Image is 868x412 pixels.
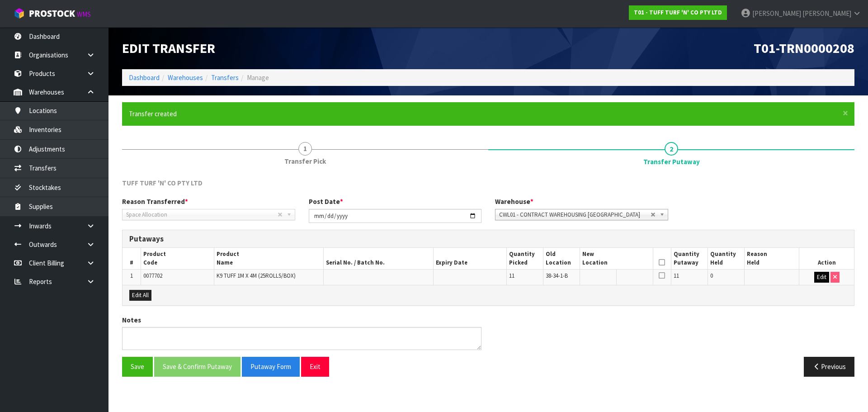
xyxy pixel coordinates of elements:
[214,248,324,269] th: Product Name
[122,171,854,384] span: Transfer Putaway
[122,39,215,57] span: Edit Transfer
[309,209,482,223] input: Post Date
[129,235,847,243] h3: Putaways
[814,272,829,283] button: Edit
[130,272,133,279] span: 1
[309,197,343,206] label: Post Date
[665,142,678,156] span: 2
[129,290,151,301] button: Edit All
[168,73,203,82] a: Warehouses
[217,272,296,279] span: K9 TUFF 1M X 4M (25ROLLS/BOX)
[247,73,269,82] span: Manage
[29,8,75,19] span: ProStock
[143,272,162,279] span: 0077702
[122,315,141,325] label: Notes
[298,142,312,156] span: 1
[744,248,799,269] th: Reason Held
[509,272,514,279] span: 11
[324,248,434,269] th: Serial No. / Batch No.
[77,10,91,19] small: WMS
[674,272,679,279] span: 11
[643,157,700,166] span: Transfer Putaway
[802,9,851,18] span: [PERSON_NAME]
[671,248,708,269] th: Quantity Putaway
[242,357,300,376] button: Putaway Form
[629,5,727,20] a: T01 - TUFF TURF 'N' CO PTY LTD
[122,357,153,376] button: Save
[843,107,848,119] span: ×
[122,179,203,187] span: TUFF TURF 'N' CO PTY LTD
[129,109,177,118] span: Transfer created
[250,362,291,371] span: Putaway Form
[122,197,188,206] label: Reason Transferred
[499,209,651,220] span: CWL01 - CONTRACT WAREHOUSING [GEOGRAPHIC_DATA]
[129,73,160,82] a: Dashboard
[154,357,241,376] button: Save & Confirm Putaway
[123,248,141,269] th: #
[634,9,722,16] strong: T01 - TUFF TURF 'N' CO PTY LTD
[126,209,278,220] span: Space Allocation
[546,272,568,279] span: 38-34-1-B
[14,8,25,19] img: cube-alt.png
[799,248,854,269] th: Action
[506,248,543,269] th: Quantity Picked
[141,248,214,269] th: Product Code
[752,9,801,18] span: [PERSON_NAME]
[708,248,744,269] th: Quantity Held
[284,156,326,166] span: Transfer Pick
[211,73,239,82] a: Transfers
[580,248,653,269] th: New Location
[710,272,713,279] span: 0
[434,248,507,269] th: Expiry Date
[754,39,854,57] span: T01-TRN0000208
[495,197,533,206] label: Warehouse
[301,357,329,376] button: Exit
[543,248,580,269] th: Old Location
[804,357,854,376] button: Previous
